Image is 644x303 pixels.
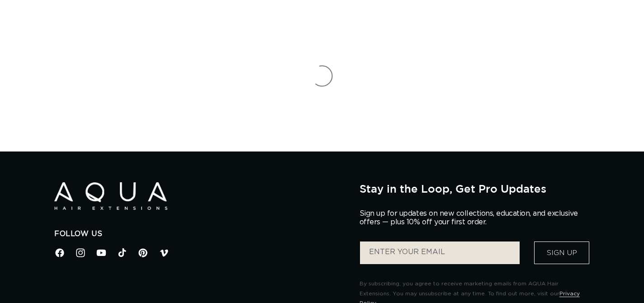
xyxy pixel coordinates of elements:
[360,182,590,195] h2: Stay in the Loop, Get Pro Updates
[360,241,520,264] input: ENTER YOUR EMAIL
[54,229,346,239] h2: Follow Us
[360,209,586,227] p: Sign up for updates on new collections, education, and exclusive offers — plus 10% off your first...
[534,241,589,264] button: Sign Up
[54,182,167,210] img: Aqua Hair Extensions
